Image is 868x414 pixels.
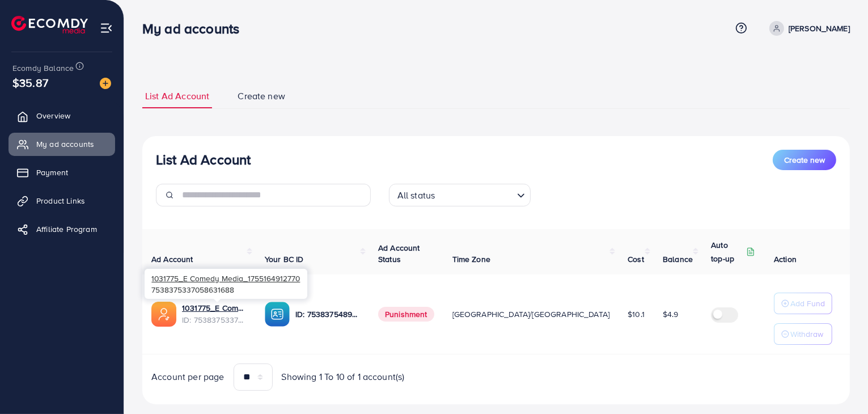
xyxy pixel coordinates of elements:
button: Add Fund [774,293,832,314]
p: Auto top-up [711,238,744,265]
button: Create new [773,150,836,170]
a: My ad accounts [9,133,115,155]
a: [PERSON_NAME] [765,21,850,36]
p: ID: 7538375489656782864 [295,307,360,321]
span: [GEOGRAPHIC_DATA]/[GEOGRAPHIC_DATA] [452,309,610,320]
h3: My ad accounts [142,20,248,37]
a: 1031775_E Comedy Media_1755164912770 [182,302,247,314]
span: List Ad Account [145,90,209,103]
img: ic-ads-acc.e4c84228.svg [151,302,176,327]
div: 7538375337058631688 [145,269,307,299]
span: Create new [238,90,285,103]
h3: List Ad Account [156,151,251,168]
input: Search for option [438,185,512,204]
span: $10.1 [628,309,645,320]
span: Payment [36,167,68,178]
span: My ad accounts [36,138,94,150]
div: Search for option [389,184,531,206]
img: menu [100,22,113,35]
p: Add Fund [790,297,825,310]
span: Ecomdy Balance [12,62,74,74]
span: ID: 7538375337058631688 [182,314,247,326]
span: All status [395,187,438,204]
span: Ad Account [151,254,193,265]
span: Time Zone [452,254,490,265]
span: Punishment [378,307,434,322]
span: Action [774,254,797,265]
span: Ad Account Status [378,242,420,265]
img: logo [11,16,88,33]
a: Payment [9,161,115,184]
a: Product Links [9,189,115,212]
span: 1031775_E Comedy Media_1755164912770 [151,273,300,284]
span: Showing 1 To 10 of 1 account(s) [282,370,405,383]
span: Account per page [151,370,225,383]
img: image [100,78,111,89]
span: Create new [784,154,825,166]
span: $35.87 [12,74,48,91]
p: Withdraw [790,327,823,341]
p: [PERSON_NAME] [789,22,850,35]
span: Overview [36,110,70,121]
span: Product Links [36,195,85,206]
button: Withdraw [774,323,832,345]
span: Affiliate Program [36,223,97,235]
a: Affiliate Program [9,218,115,240]
span: Cost [628,254,644,265]
iframe: Chat [820,363,859,405]
img: ic-ba-acc.ded83a64.svg [265,302,290,327]
a: Overview [9,104,115,127]
span: $4.9 [663,309,679,320]
span: Your BC ID [265,254,304,265]
span: Balance [663,254,693,265]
